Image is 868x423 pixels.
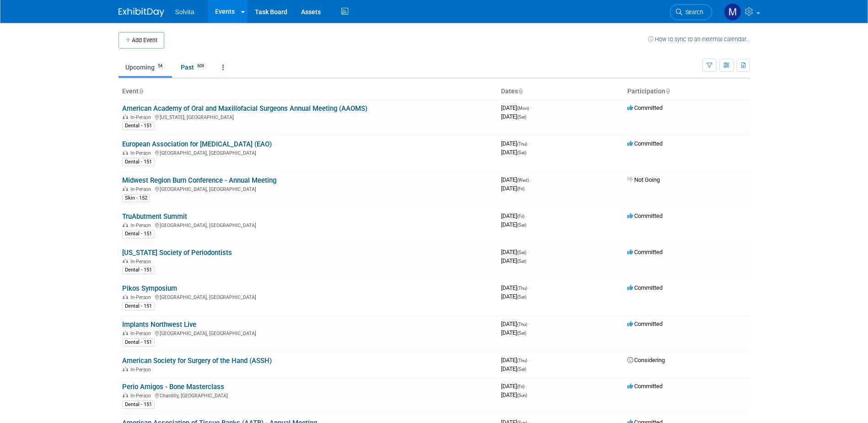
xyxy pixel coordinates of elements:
[123,331,128,335] img: In-Person Event
[122,401,155,409] div: Dental - 151
[517,106,529,111] span: (Mon)
[122,176,276,184] a: Midwest Region Burn Conference - Annual Meeting
[517,178,529,183] span: (Wed)
[122,249,232,257] a: [US_STATE] Society of Periodontists
[627,212,663,219] span: Committed
[123,367,128,371] img: In-Person Event
[122,104,367,113] a: American Academy of Oral and Maxillofacial Surgeons Annual Meeting (AAOMS)
[517,150,526,155] span: (Sat)
[528,140,530,147] span: -
[130,259,154,265] span: In-Person
[130,114,154,120] span: In-Person
[123,114,128,119] img: In-Person Event
[517,250,526,255] span: (Sat)
[526,212,527,219] span: -
[627,383,663,390] span: Committed
[528,320,530,327] span: -
[123,150,128,155] img: In-Person Event
[122,338,155,347] div: Dental - 151
[517,286,527,291] span: (Thu)
[119,59,172,76] a: Upcoming54
[517,214,524,219] span: (Fri)
[497,84,624,99] th: Dates
[517,259,526,264] span: (Sat)
[123,186,128,191] img: In-Person Event
[501,140,530,147] span: [DATE]
[501,185,524,192] span: [DATE]
[518,87,523,95] a: Sort by Start Date
[517,384,524,389] span: (Fri)
[175,8,194,16] span: Solvita
[517,393,527,398] span: (Sun)
[130,222,154,228] span: In-Person
[517,358,527,363] span: (Thu)
[119,32,164,49] button: Add Event
[528,284,530,291] span: -
[526,383,527,390] span: -
[501,221,526,228] span: [DATE]
[122,329,494,336] div: [GEOGRAPHIC_DATA], [GEOGRAPHIC_DATA]
[501,357,530,363] span: [DATE]
[627,284,663,291] span: Committed
[194,63,207,70] span: 609
[530,176,532,183] span: -
[517,222,526,228] span: (Sat)
[517,186,524,191] span: (Fri)
[119,84,497,99] th: Event
[682,9,703,16] span: Search
[123,393,128,397] img: In-Person Event
[627,176,660,183] span: Not Going
[624,84,750,99] th: Participation
[130,393,154,399] span: In-Person
[155,63,165,70] span: 54
[122,266,155,274] div: Dental - 151
[122,284,177,293] a: Pikos Symposium
[627,320,663,327] span: Committed
[130,331,154,336] span: In-Person
[122,113,494,120] div: [US_STATE], [GEOGRAPHIC_DATA]
[122,140,272,148] a: European Association for [MEDICAL_DATA] (EAO)
[627,140,663,147] span: Committed
[501,104,532,111] span: [DATE]
[122,383,224,391] a: Perio Amigos - Bone Masterclass
[501,257,526,264] span: [DATE]
[724,3,741,21] img: Matthew Burns
[122,230,155,238] div: Dental - 151
[122,122,155,130] div: Dental - 151
[123,259,128,263] img: In-Person Event
[517,294,526,299] span: (Sat)
[122,212,187,221] a: TruAbutment Summit
[130,186,154,192] span: In-Person
[122,391,494,399] div: Chantilly, [GEOGRAPHIC_DATA]
[122,158,155,166] div: Dental - 151
[122,185,494,192] div: [GEOGRAPHIC_DATA], [GEOGRAPHIC_DATA]
[665,87,670,95] a: Sort by Participation Type
[123,222,128,227] img: In-Person Event
[517,114,526,119] span: (Sat)
[648,36,750,43] a: How to sync to an external calendar...
[501,249,529,255] span: [DATE]
[530,104,532,111] span: -
[122,221,494,228] div: [GEOGRAPHIC_DATA], [GEOGRAPHIC_DATA]
[501,113,526,120] span: [DATE]
[130,294,154,300] span: In-Person
[122,320,196,329] a: Implants Northwest Live
[119,8,164,17] img: ExhibitDay
[627,249,663,255] span: Committed
[501,365,526,372] span: [DATE]
[122,149,494,156] div: [GEOGRAPHIC_DATA], [GEOGRAPHIC_DATA]
[517,141,527,146] span: (Thu)
[517,367,526,372] span: (Sat)
[501,383,527,390] span: [DATE]
[501,391,527,398] span: [DATE]
[627,104,663,111] span: Committed
[501,284,530,291] span: [DATE]
[501,176,532,183] span: [DATE]
[501,212,527,219] span: [DATE]
[123,294,128,299] img: In-Person Event
[122,357,272,365] a: American Society for Surgery of the Hand (ASSH)
[670,4,712,20] a: Search
[501,149,526,156] span: [DATE]
[501,329,526,336] span: [DATE]
[501,320,530,327] span: [DATE]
